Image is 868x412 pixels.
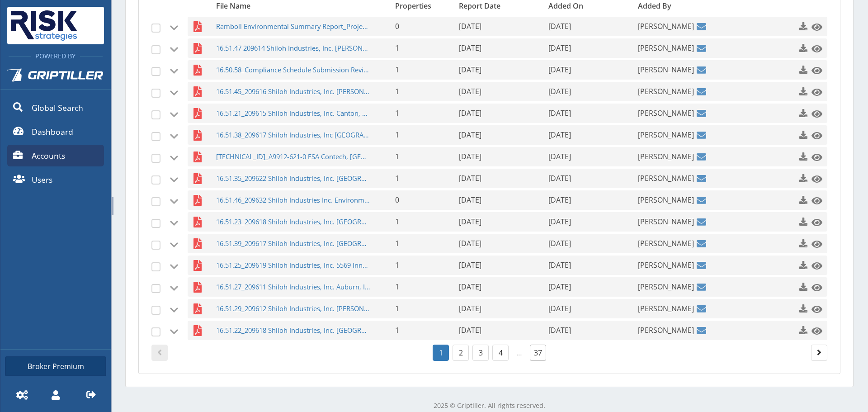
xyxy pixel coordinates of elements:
a: Click to preview this file [809,236,821,252]
span: 16.51.22_209618 Shiloh Industries, Inc. [GEOGRAPHIC_DATA], [GEOGRAPHIC_DATA] LECR FINAL.pdf [216,321,371,340]
a: Global Search [7,97,104,118]
span: [PERSON_NAME] [638,82,694,101]
span: [PERSON_NAME] [638,234,694,253]
span: [DATE] [459,217,481,227]
a: Griptiller [0,61,111,95]
span: [DATE] [548,260,571,270]
a: Click to preview this file [809,301,821,317]
a: Click to preview this file [809,149,821,165]
span: [PERSON_NAME] [638,299,694,318]
a: Click to preview this file [809,19,821,35]
span: 1 [395,152,399,161]
span: 0 [395,195,399,205]
span: [DATE] [459,173,481,183]
span: 1 [395,325,399,335]
span: 1 [395,173,399,183]
span: [TECHNICAL_ID]_A9912-621-0 ESA Contech, [GEOGRAPHIC_DATA], IN_FINAL REPORT.pdf [216,147,371,166]
span: [DATE] [548,303,571,313]
span: [DATE] [459,43,481,53]
span: 1 [395,130,399,140]
span: 16.51.39_209617 Shiloh Industries, Inc. [GEOGRAPHIC_DATA], MI LECR FINAL.pdf [216,234,371,253]
span: [PERSON_NAME] [638,147,694,166]
span: [DATE] [548,43,571,53]
span: 1 [395,260,399,270]
span: [DATE] [459,303,481,313]
span: 16.51.45_209616 Shiloh Industries, Inc. [PERSON_NAME], MI Phase I ESA Final.pdf [216,82,371,101]
p: 2025 © Griptiller. All rights reserved. [125,401,854,411]
a: Page 3. [472,345,489,361]
span: [DATE] [459,65,481,75]
span: [DATE] [459,325,481,335]
a: Click to preview this file [809,105,821,122]
a: Page 2. [453,345,469,361]
a: Page 4. [492,345,509,361]
a: Dashboard [7,121,104,142]
span: 0 [395,21,399,31]
span: Ramboll Environmental Summary Report_Project Piston_[DATE].pdf [216,17,371,36]
span: [DATE] [548,173,571,183]
span: 16.51.23_209618 Shiloh Industries, Inc. [GEOGRAPHIC_DATA], [GEOGRAPHIC_DATA] Phase I ESA Final.pdf [216,212,371,232]
span: Dashboard [32,126,73,137]
img: Risk Strategies Company [7,7,80,44]
span: 1 [395,282,399,292]
a: Accounts [7,145,104,166]
span: Users [32,174,52,185]
span: 16.51.25_209619 Shiloh Industries, Inc. 5569 Innovation, [GEOGRAPHIC_DATA], [GEOGRAPHIC_DATA] Pha... [216,256,371,275]
span: 1 [395,217,399,227]
a: Page 2. [811,345,827,361]
a: Click to preview this file [809,62,821,78]
a: Users [7,169,104,190]
a: Click to preview this file [809,192,821,208]
span: [PERSON_NAME] [638,125,694,145]
span: [PERSON_NAME] [638,104,694,123]
span: [DATE] [459,238,481,248]
a: Page 37. [530,345,546,361]
span: [DATE] [548,217,571,227]
span: 16.51.29_209612 Shiloh Industries, Inc. [PERSON_NAME], IN Phase I ESA Final.pdf [216,299,371,318]
span: [DATE] [548,238,571,248]
a: Page 0. [151,345,168,361]
span: 16.51.35_209622 Shiloh Industries, Inc. [GEOGRAPHIC_DATA], [GEOGRAPHIC_DATA] Phase I ESA FINAL.pdf [216,169,371,188]
a: Click to preview this file [809,84,821,100]
span: [PERSON_NAME] [638,256,694,275]
span: [PERSON_NAME] [638,60,694,80]
span: [DATE] [459,282,481,292]
span: [DATE] [548,152,571,161]
span: 1 [395,238,399,248]
span: [DATE] [459,130,481,140]
span: 16.51.38_209617 Shiloh Industries, Inc [GEOGRAPHIC_DATA], [GEOGRAPHIC_DATA] Phase I ESA Final.pdf [216,125,371,145]
a: Click to preview this file [809,170,821,187]
span: [DATE] [459,21,481,31]
span: [PERSON_NAME] [638,190,694,210]
a: Broker Premium [5,356,106,376]
span: Powered By [31,52,80,60]
span: [DATE] [459,195,481,205]
span: [DATE] [548,195,571,205]
span: 1 [395,108,399,118]
span: [PERSON_NAME] [638,17,694,36]
span: [PERSON_NAME] [638,321,694,340]
span: [DATE] [548,282,571,292]
span: [PERSON_NAME] [638,38,694,58]
span: 16.51.46_209632 Shiloh Industries Inc. Environmental Diligence Executive Summary Final.pdf [216,190,371,210]
span: [DATE] [459,86,481,96]
span: [PERSON_NAME] [638,277,694,297]
a: Click to preview this file [809,279,821,295]
span: [DATE] [459,260,481,270]
span: 1 [395,43,399,53]
span: [DATE] [548,325,571,335]
span: [DATE] [459,108,481,118]
a: Click to preview this file [809,214,821,230]
span: 1 [395,65,399,75]
span: [DATE] [548,65,571,75]
span: 1 [395,86,399,96]
span: 16.51.47 209614 Shiloh Industries, Inc. [PERSON_NAME], MI Phase I ESA Final_v2.pdf [216,38,371,58]
span: 16.51.27_209611 Shiloh Industries, Inc. Auburn, IN Phase I ESA Final.pdf [216,277,371,297]
span: [DATE] [548,86,571,96]
a: Click to preview this file [809,257,821,274]
span: Accounts [32,150,65,161]
a: Click to preview this file [809,40,821,57]
span: [DATE] [548,130,571,140]
span: [PERSON_NAME] [638,169,694,188]
a: Click to preview this file [809,322,821,339]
